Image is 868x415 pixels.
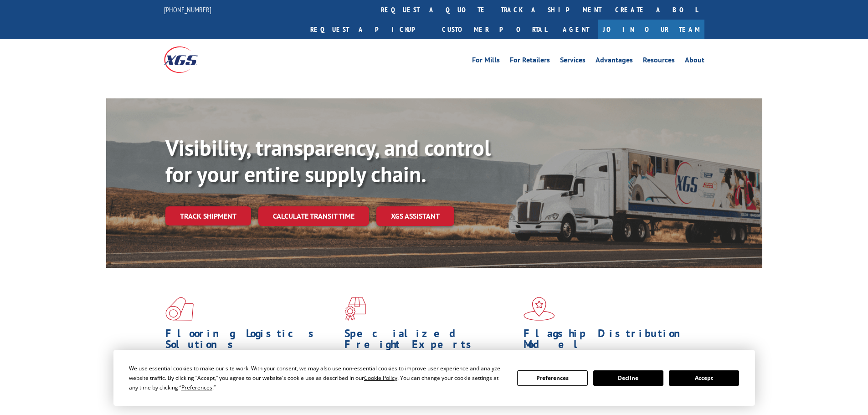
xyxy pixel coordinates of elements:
[258,206,369,226] a: Calculate transit time
[524,297,555,321] img: xgs-icon-flagship-distribution-model-red
[596,56,633,67] a: Advantages
[524,328,696,354] h1: Flagship Distribution Model
[554,20,598,39] a: Agent
[165,297,194,321] img: xgs-icon-total-supply-chain-intelligence-red
[435,20,554,39] a: Customer Portal
[643,56,675,67] a: Resources
[344,297,366,321] img: xgs-icon-focused-on-flooring-red
[364,374,397,382] span: Cookie Policy
[598,20,704,39] a: Join Our Team
[129,364,506,392] div: We use essential cookies to make our site work. With your consent, we may also use non-essential ...
[344,328,517,354] h1: Specialized Freight Experts
[165,133,491,188] b: Visibility, transparency, and control for your entire supply chain.
[164,5,211,14] a: [PHONE_NUMBER]
[165,206,251,225] a: Track shipment
[165,328,338,354] h1: Flooring Logistics Solutions
[472,56,500,67] a: For Mills
[181,384,212,391] span: Preferences
[510,56,550,67] a: For Retailers
[560,56,586,67] a: Services
[593,370,663,386] button: Decline
[113,350,755,406] div: Cookie Consent Prompt
[685,56,704,67] a: About
[669,370,739,386] button: Accept
[517,370,587,386] button: Preferences
[376,206,454,226] a: XGS ASSISTANT
[303,20,435,39] a: Request a pickup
